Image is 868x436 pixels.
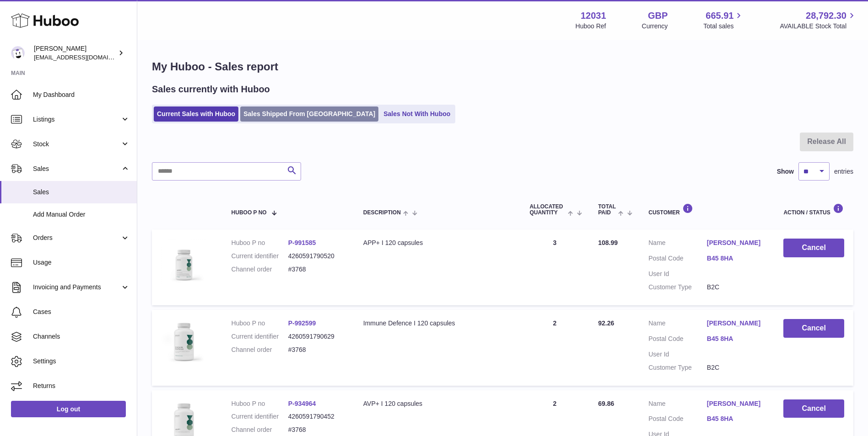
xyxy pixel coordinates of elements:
[33,210,130,219] span: Add Manual Order
[581,10,606,22] strong: 12031
[703,10,744,31] a: 665.91 Total sales
[33,188,130,197] span: Sales
[232,239,288,247] dt: Huboo P no
[707,415,766,423] a: B45 8HA
[33,140,120,149] span: Stock
[288,319,316,327] a: P-992599
[152,83,270,96] h2: Sales currently with Huboo
[642,22,668,31] div: Currency
[648,239,707,250] dt: Name
[232,346,288,354] dt: Channel order
[161,239,207,284] img: 120311718617736.jpg
[363,210,401,216] span: Description
[648,319,707,330] dt: Name
[598,204,616,216] span: Total paid
[33,165,120,173] span: Sales
[232,319,288,328] dt: Huboo P no
[648,415,707,425] dt: Postal Code
[33,234,120,242] span: Orders
[707,399,766,408] a: [PERSON_NAME]
[520,310,589,386] td: 2
[707,239,766,247] a: [PERSON_NAME]
[232,210,267,216] span: Huboo P no
[288,425,345,434] dd: #3768
[707,283,766,292] dd: B2C
[33,90,130,99] span: My Dashboard
[648,363,707,372] dt: Customer Type
[33,332,130,341] span: Channels
[706,10,733,22] span: 665.91
[34,44,116,62] div: [PERSON_NAME]
[232,332,288,341] dt: Current identifier
[598,239,618,246] span: 108.99
[363,319,512,328] div: Immune Defence I 120 capsules
[806,10,846,22] span: 28,792.30
[648,10,668,22] strong: GBP
[780,10,857,31] a: 28,792.30 AVAILABLE Stock Total
[232,265,288,274] dt: Channel order
[232,425,288,434] dt: Channel order
[598,319,614,327] span: 92.26
[834,167,853,176] span: entries
[33,308,130,316] span: Cases
[232,399,288,408] dt: Huboo P no
[232,412,288,421] dt: Current identifier
[648,254,707,265] dt: Postal Code
[288,332,345,341] dd: 4260591790629
[707,363,766,372] dd: B2C
[783,239,844,257] button: Cancel
[576,22,606,31] div: Huboo Ref
[380,106,453,122] a: Sales Not With Huboo
[33,357,130,366] span: Settings
[288,252,345,261] dd: 4260591790520
[707,254,766,263] a: B45 8HA
[33,382,130,390] span: Returns
[703,22,744,31] span: Total sales
[363,399,512,408] div: AVP+ I 120 capsules
[288,346,345,354] dd: #3768
[161,319,207,365] img: 1718696990.jpg
[288,400,316,407] a: P-934964
[232,252,288,261] dt: Current identifier
[648,283,707,292] dt: Customer Type
[11,46,25,60] img: internalAdmin-12031@internal.huboo.com
[777,167,794,176] label: Show
[11,401,126,417] a: Log out
[529,204,565,216] span: ALLOCATED Quantity
[33,258,130,267] span: Usage
[363,239,512,247] div: APP+ I 120 capsules
[33,283,120,292] span: Invoicing and Payments
[707,319,766,328] a: [PERSON_NAME]
[648,335,707,346] dt: Postal Code
[152,59,853,74] h1: My Huboo - Sales report
[780,22,857,31] span: AVAILABLE Stock Total
[783,399,844,418] button: Cancel
[154,106,238,122] a: Current Sales with Huboo
[707,335,766,343] a: B45 8HA
[240,106,378,122] a: Sales Shipped From [GEOGRAPHIC_DATA]
[648,203,765,216] div: Customer
[648,399,707,410] dt: Name
[33,115,120,124] span: Listings
[520,229,589,305] td: 3
[598,400,614,407] span: 69.86
[288,239,316,246] a: P-991585
[648,270,707,278] dt: User Id
[783,203,844,216] div: Action / Status
[783,319,844,338] button: Cancel
[648,350,707,359] dt: User Id
[288,412,345,421] dd: 4260591790452
[288,265,345,274] dd: #3768
[34,53,135,61] span: [EMAIL_ADDRESS][DOMAIN_NAME]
